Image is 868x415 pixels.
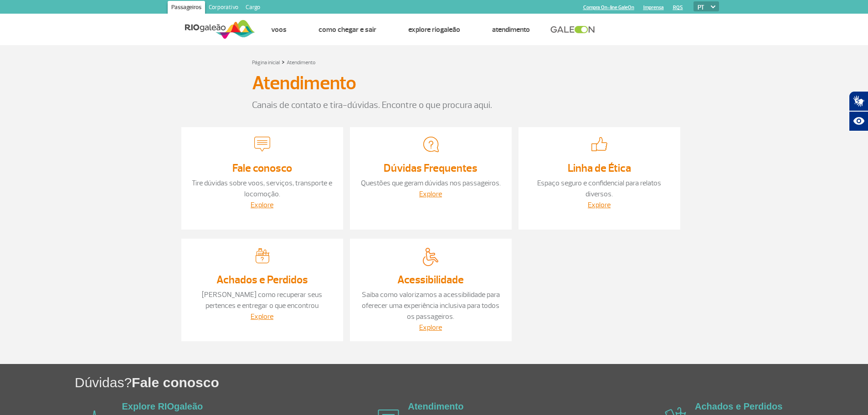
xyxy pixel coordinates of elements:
a: Explore [419,190,442,199]
a: Atendimento [492,25,530,34]
a: Explore [251,200,273,210]
button: Abrir tradutor de língua de sinais. [849,91,868,111]
p: Canais de contato e tira-dúvidas. Encontre o que procura aqui. [252,98,616,112]
a: Voos [271,25,287,34]
span: Fale conosco [132,375,219,390]
h1: Dúvidas? [75,373,868,392]
a: [PERSON_NAME] como recuperar seus pertences e entregar o que encontrou [202,290,322,310]
a: Explore [588,200,611,210]
a: Corporativo [205,1,242,15]
a: Explore RIOgaleão [122,401,203,411]
a: Página inicial [252,59,280,66]
a: Passageiros [168,1,205,15]
a: RQS [673,5,683,10]
a: Dúvidas Frequentes [384,161,478,175]
a: Compra On-line GaleOn [583,5,634,10]
h3: Atendimento [252,72,356,95]
a: Fale conosco [232,161,292,175]
div: Plugin de acessibilidade da Hand Talk. [849,91,868,131]
a: Explore [251,312,273,321]
button: Abrir recursos assistivos. [849,111,868,131]
a: Acessibilidade [397,273,464,287]
a: Tire dúvidas sobre voos, serviços, transporte e locomoção. [192,179,332,199]
a: Atendimento [408,401,463,411]
a: Imprensa [643,5,664,10]
a: Linha de Ética [568,161,631,175]
a: Explore RIOgaleão [408,25,460,34]
a: Achados e Perdidos [695,401,782,411]
a: Espaço seguro e confidencial para relatos diversos. [537,179,661,199]
a: Achados e Perdidos [216,273,308,287]
a: Atendimento [287,59,316,66]
a: Como chegar e sair [318,25,376,34]
a: > [282,56,285,67]
a: Saiba como valorizamos a acessibilidade para oferecer uma experiência inclusiva para todos os pas... [362,290,500,321]
a: Questões que geram dúvidas nos passageiros. [361,179,501,188]
a: Cargo [242,1,264,15]
a: Explore [419,323,442,332]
